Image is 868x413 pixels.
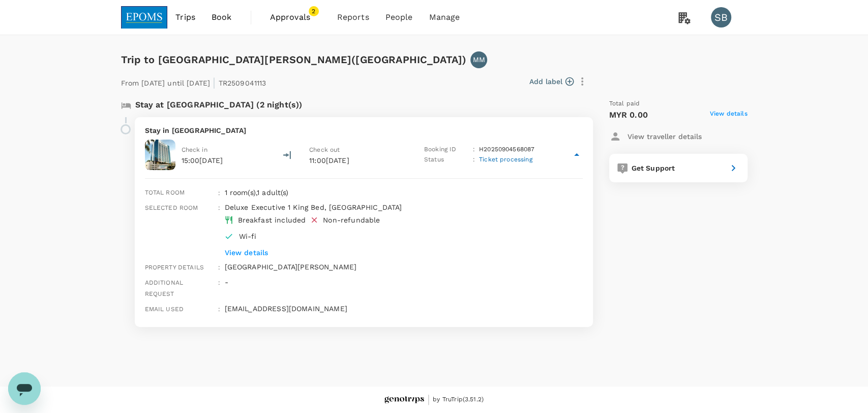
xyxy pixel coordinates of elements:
span: Ticket processing [479,156,532,163]
span: Selected room [145,204,198,211]
p: : [473,155,475,165]
iframe: Button to launch messaging window [8,372,41,405]
p: View details [224,247,552,258]
p: Wi-fi [238,231,325,241]
button: View traveller details [609,127,702,146]
p: Deluxe Executive 1 King Bed, [GEOGRAPHIC_DATA] [224,202,552,212]
span: 1 room(s) , 1 adult(s) [224,188,288,197]
p: MM [472,54,485,65]
span: : [218,189,220,197]
p: 15:00[DATE] [182,155,223,166]
span: Email used [145,306,184,313]
p: [EMAIL_ADDRESS][DOMAIN_NAME] [224,304,582,314]
span: Book [212,11,232,23]
span: Manage [429,11,460,23]
p: Stay in [GEOGRAPHIC_DATA] [145,125,583,135]
p: 11:00[DATE] [309,155,406,166]
p: : [473,145,475,155]
span: Reports [337,11,369,23]
p: From [DATE] until [DATE] TR2509041113 [121,72,266,91]
span: by TruTrip ( 3.51.2 ) [433,395,484,405]
span: 2 [309,6,319,16]
span: Approvals [270,11,321,23]
div: Breakfast included [237,215,306,225]
span: : [218,204,220,211]
p: H20250904568087 [479,145,534,155]
p: [GEOGRAPHIC_DATA][PERSON_NAME] [224,262,582,272]
img: Riverside Majestic Hotel [145,140,175,170]
span: Total paid [609,99,640,109]
p: - [224,277,582,287]
button: Add label [529,76,574,87]
span: Check in [182,146,207,153]
div: Non-refundable [323,215,380,225]
span: : [218,306,220,313]
p: Booking ID [424,145,469,155]
div: SB [711,7,731,27]
p: Status [424,155,469,165]
span: : [218,264,220,271]
p: MYR 0.00 [609,109,648,121]
span: | [213,75,216,90]
img: Genotrips - EPOMS [384,396,424,404]
span: Check out [309,146,340,153]
span: Additional request [145,279,184,297]
span: Total room [145,189,185,196]
span: Get Support [632,164,675,172]
span: : [218,279,220,286]
span: Property details [145,264,204,271]
span: View details [710,109,747,121]
span: People [385,11,413,23]
p: View traveller details [627,131,702,142]
p: Stay at [GEOGRAPHIC_DATA] (2 night(s)) [135,99,303,111]
img: EPOMS SDN BHD [121,6,168,29]
h6: Trip to [GEOGRAPHIC_DATA][PERSON_NAME]([GEOGRAPHIC_DATA]) [121,51,467,68]
span: Trips [175,11,195,23]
